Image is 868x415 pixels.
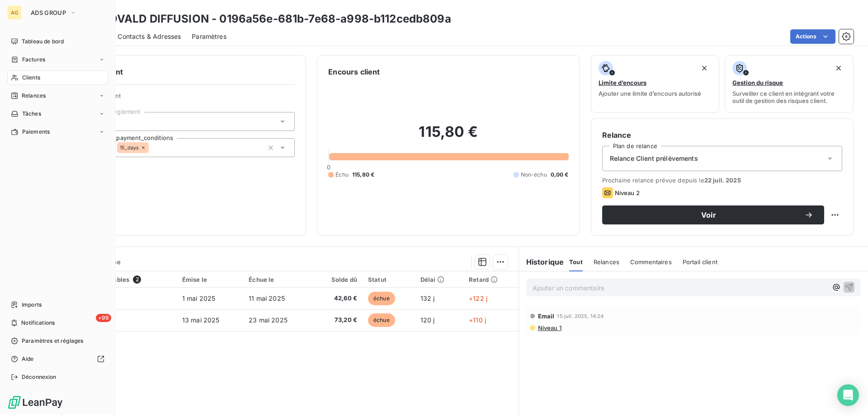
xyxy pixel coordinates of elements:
[557,313,604,319] span: 15 juil. 2025, 14:24
[249,316,288,324] span: 23 mai 2025
[613,211,804,219] span: Voir
[182,316,220,324] span: 13 mai 2025
[249,294,285,302] span: 11 mai 2025
[368,292,395,305] span: échue
[118,32,181,41] span: Contacts & Adresses
[732,90,846,104] span: Surveiller ce client en intégrant votre outil de gestion des risques client.
[551,171,569,179] span: 0,00 €
[328,66,380,77] h6: Encours client
[732,79,783,86] span: Gestion du risque
[683,258,717,266] span: Portail client
[537,324,561,331] span: Niveau 1
[704,177,741,184] span: 22 juil. 2025
[335,171,349,179] span: Échu
[725,55,854,113] button: Gestion du risqueSurveiller ce client en intégrant votre outil de gestion des risques client.
[22,301,42,309] span: Imports
[602,205,824,224] button: Voir
[182,276,238,283] div: Émise le
[7,352,108,366] a: Aide
[519,256,564,267] h6: Historique
[22,37,64,46] span: Tableau de bord
[352,171,374,179] span: 115,80 €
[80,11,451,27] h3: COLLOVALD DIFFUSION - 0196a56e-681b-7e68-a998-b112cedb809a
[249,276,307,283] div: Échue le
[149,144,156,152] input: Ajouter une valeur
[469,276,513,283] div: Retard
[521,171,547,179] span: Non-échu
[569,258,583,266] span: Tout
[602,130,842,140] h6: Relance
[594,258,619,266] span: Relances
[420,276,458,283] div: Délai
[317,276,357,283] div: Solde dû
[538,312,555,320] span: Email
[73,275,171,284] div: Pièces comptables
[22,337,83,345] span: Paramètres et réglages
[591,55,720,113] button: Limite d’encoursAjouter une limite d’encours autorisé
[630,258,672,266] span: Commentaires
[420,316,435,324] span: 120 j
[182,294,216,302] span: 1 mai 2025
[22,110,41,118] span: Tâches
[317,294,357,303] span: 42,60 €
[615,189,640,196] span: Niveau 2
[7,5,22,20] div: AG
[7,395,63,410] img: Logo LeanPay
[469,316,486,324] span: +110 j
[602,177,842,184] span: Prochaine relance prévue depuis le
[368,276,410,283] div: Statut
[22,56,45,64] span: Factures
[469,294,487,302] span: +122 j
[120,145,139,150] span: 15_days
[22,355,34,363] span: Aide
[420,294,435,302] span: 132 j
[22,92,46,100] span: Relances
[327,163,330,171] span: 0
[317,316,357,325] span: 73,20 €
[73,92,295,105] span: Propriétés Client
[599,90,701,97] span: Ajouter une limite d’encours autorisé
[96,314,111,322] span: +99
[22,74,40,82] span: Clients
[31,9,66,16] span: ADS GROUP
[610,154,698,163] span: Relance Client prélèvements
[837,384,859,406] div: Open Intercom Messenger
[22,373,57,381] span: Déconnexion
[192,32,226,41] span: Paramètres
[55,66,295,77] h6: Informations client
[133,275,141,284] span: 2
[790,29,835,44] button: Actions
[21,319,55,327] span: Notifications
[22,128,50,136] span: Paiements
[368,313,395,327] span: échue
[328,123,568,150] h2: 115,80 €
[599,79,646,86] span: Limite d’encours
